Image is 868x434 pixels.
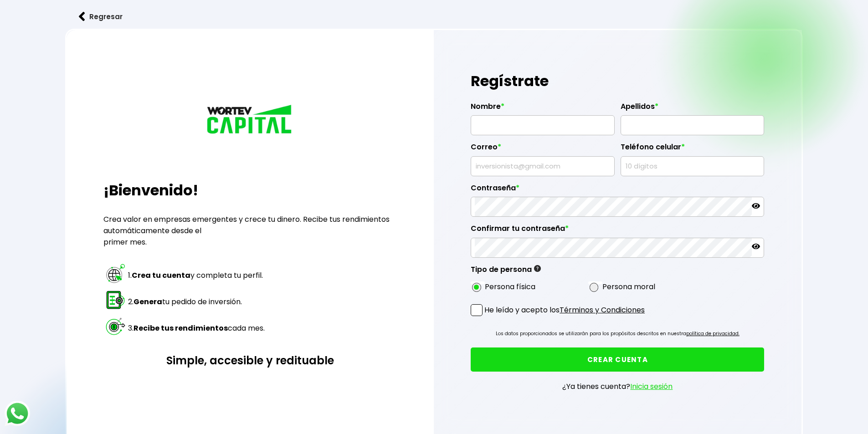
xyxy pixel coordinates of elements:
[471,67,764,95] h1: Regístrate
[105,316,126,337] img: paso 3
[562,381,673,392] p: ¿Ya tienes cuenta?
[625,157,760,176] input: 10 dígitos
[471,184,764,197] label: Contraseña
[5,401,30,426] img: logos_whatsapp-icon.242b2217.svg
[134,323,228,333] strong: Recibe tus rendimientos
[621,143,765,156] label: Teléfono celular
[65,5,136,29] button: Regresar
[496,329,740,338] p: Los datos proporcionados se utilizarán para los propósitos descritos en nuestra
[103,352,397,368] h3: Simple, accesible y redituable
[128,315,265,341] td: 3. cada mes.
[686,330,740,337] a: política de privacidad.
[471,224,764,238] label: Confirmar tu contraseña
[484,304,645,316] p: He leído y acepto los
[128,289,265,314] td: 2. tu pedido de inversión.
[128,262,265,288] td: 1. y completa tu perfil.
[65,5,803,29] a: flecha izquierdaRegresar
[560,305,645,315] a: Términos y Condiciones
[602,281,655,292] label: Persona moral
[79,12,85,21] img: flecha izquierda
[103,179,397,201] h2: ¡Bienvenido!
[475,157,611,176] input: inversionista@gmail.com
[485,281,535,292] label: Persona física
[471,143,615,156] label: Correo
[471,102,615,116] label: Nombre
[134,296,162,307] strong: Genera
[105,289,126,311] img: paso 2
[105,263,126,284] img: paso 1
[132,270,190,281] strong: Crea tu cuenta
[630,381,673,392] a: Inicia sesión
[621,102,765,116] label: Apellidos
[103,214,397,248] p: Crea valor en empresas emergentes y crece tu dinero. Recibe tus rendimientos automáticamente desd...
[471,347,764,372] button: CREAR CUENTA
[534,265,541,272] img: gfR76cHglkPwleuBLjWdxeZVvX9Wp6JBDmjRYY8JYDQn16A2ICN00zLTgIroGa6qie5tIuWH7V3AapTKqzv+oMZsGfMUqL5JM...
[471,265,541,279] label: Tipo de persona
[205,103,296,137] img: logo_wortev_capital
